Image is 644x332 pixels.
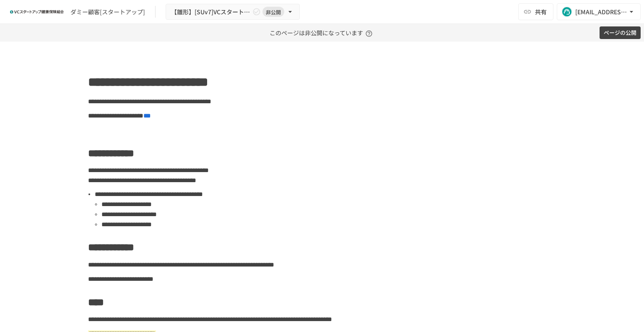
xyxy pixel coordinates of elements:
button: ページの公開 [600,26,641,39]
span: 非公開 [262,8,284,16]
button: [EMAIL_ADDRESS][DOMAIN_NAME] [557,3,641,20]
button: 【雛形】[SUv7]VCスタートアップ健保への加入申請手続き非公開 [166,4,300,20]
div: [EMAIL_ADDRESS][DOMAIN_NAME] [575,7,627,17]
p: このページは非公開になっています [270,24,375,42]
button: 共有 [518,3,553,20]
span: 共有 [535,7,547,16]
div: ダミー顧客[スタートアップ] [70,8,145,16]
span: 【雛形】[SUv7]VCスタートアップ健保への加入申請手続き [171,7,251,17]
img: ZDfHsVrhrXUoWEWGWYf8C4Fv4dEjYTEDCNvmL73B7ox [10,5,64,18]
